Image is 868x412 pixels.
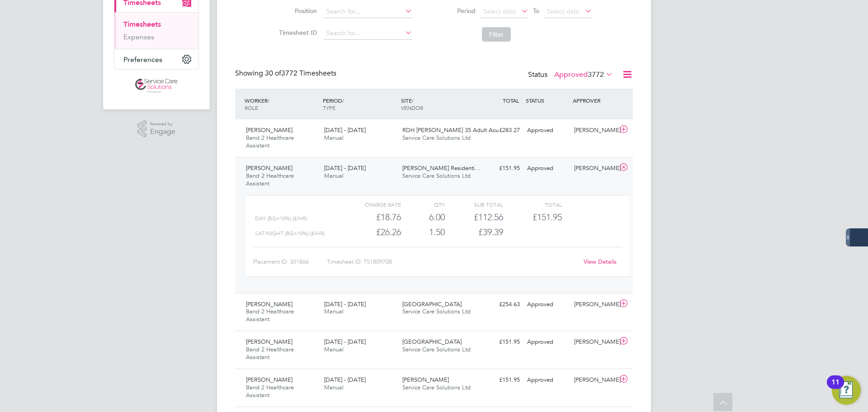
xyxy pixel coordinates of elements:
span: / [342,97,344,104]
button: Filter [482,27,511,42]
div: £151.95 [476,335,524,350]
span: [PERSON_NAME] Residenti… [402,164,481,172]
span: Sat/Night (BG+10%) (£/HR) [255,230,325,237]
span: Manual [324,346,344,353]
input: Search for... [323,5,412,18]
div: 11 [831,382,840,394]
a: Powered byEngage [137,120,176,137]
span: TYPE [323,104,335,111]
div: Approved [524,373,571,388]
span: Day (BG+10%) (£/HR) [255,215,307,222]
div: WORKER [242,92,321,116]
span: [PERSON_NAME] [246,376,292,384]
label: Approved [554,70,613,79]
span: TOTAL [503,97,519,104]
span: Select date [547,7,580,15]
span: VENDOR [401,104,423,111]
div: Approved [524,123,571,138]
input: Search for... [323,27,412,40]
div: APPROVER [571,92,618,109]
span: [PERSON_NAME] [246,338,292,346]
div: £151.95 [476,161,524,176]
div: [PERSON_NAME] [571,335,618,350]
div: PERIOD [321,92,399,116]
div: Approved [524,297,571,312]
div: Charge rate [343,199,401,210]
span: [PERSON_NAME] [402,376,449,384]
div: £112.56 [445,210,503,225]
span: Powered by [150,120,175,128]
span: / [268,97,269,104]
span: Band 2 Healthcare Assistant [246,384,294,399]
div: SITE [399,92,477,116]
span: 30 of [265,69,281,78]
span: [GEOGRAPHIC_DATA] [402,338,462,346]
div: £151.95 [476,373,524,388]
a: View Details [584,258,617,265]
span: Manual [324,134,344,142]
div: £18.76 [343,210,401,225]
div: £254.63 [476,297,524,312]
img: servicecare-logo-retina.png [135,79,178,93]
label: Period [435,7,476,15]
div: Placement ID: 301866 [253,255,327,269]
div: £39.39 [445,225,503,240]
span: Manual [324,384,344,391]
span: [DATE] - [DATE] [324,300,366,308]
span: Manual [324,308,344,315]
div: 6.00 [401,210,445,225]
div: STATUS [524,92,571,109]
span: Select date [483,7,516,15]
div: [PERSON_NAME] [571,297,618,312]
div: Timesheet ID: TS1809708 [327,255,578,269]
div: £283.27 [476,123,524,138]
span: To [530,5,542,17]
span: [GEOGRAPHIC_DATA] [402,300,462,308]
span: Service Care Solutions Ltd [402,384,471,391]
a: Expenses [123,33,154,41]
div: 1.50 [401,225,445,240]
span: [DATE] - [DATE] [324,164,366,172]
span: Service Care Solutions Ltd [402,172,471,180]
div: £26.26 [343,225,401,240]
label: Position [276,7,317,15]
span: [PERSON_NAME] [246,164,292,172]
span: / [412,97,414,104]
span: Service Care Solutions Ltd [402,134,471,142]
a: Timesheets [123,20,161,28]
span: Engage [150,128,175,136]
div: Approved [524,161,571,176]
span: Band 2 Healthcare Assistant [246,346,294,361]
div: [PERSON_NAME] [571,161,618,176]
div: Timesheets [114,12,198,49]
label: Timesheet ID [276,28,317,37]
span: [PERSON_NAME] [246,300,292,308]
div: Status [528,69,615,81]
span: 3772 Timesheets [265,69,336,78]
span: Band 2 Healthcare Assistant [246,308,294,323]
span: [DATE] - [DATE] [324,376,366,384]
button: Open Resource Center, 11 new notifications [832,376,861,405]
span: Preferences [123,55,162,64]
span: [DATE] - [DATE] [324,338,366,346]
a: Go to home page [114,79,199,93]
span: [DATE] - [DATE] [324,126,366,134]
span: £151.95 [533,212,562,223]
span: ROLE [245,104,258,111]
span: Manual [324,172,344,180]
span: Band 2 Healthcare Assistant [246,134,294,149]
span: [PERSON_NAME] [246,126,292,134]
span: Service Care Solutions Ltd [402,346,471,353]
div: QTY [401,199,445,210]
span: Service Care Solutions Ltd [402,308,471,315]
div: Showing [235,69,338,78]
span: 3772 [588,70,604,79]
div: Sub Total [445,199,503,210]
div: Total [503,199,561,210]
div: Approved [524,335,571,350]
button: Preferences [114,49,198,69]
div: [PERSON_NAME] [571,123,618,138]
span: RDH [PERSON_NAME] 35 Adult Acu… [402,126,505,134]
div: [PERSON_NAME] [571,373,618,388]
span: Band 2 Healthcare Assistant [246,172,294,187]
